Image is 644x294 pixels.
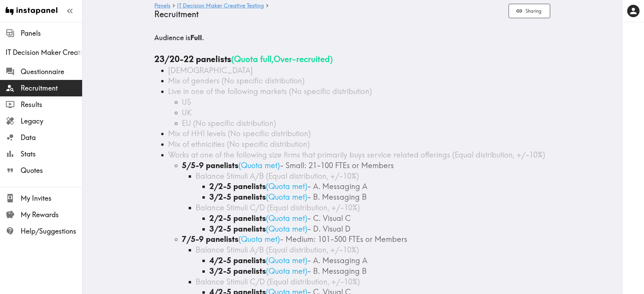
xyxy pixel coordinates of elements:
[209,256,266,265] b: 4/2-5 panelists
[238,234,280,244] span: ( Quota met )
[21,193,82,203] span: My Invites
[190,33,202,42] b: Full
[21,133,82,142] span: Data
[196,171,359,181] span: Balance Stimuli A/B (Equal distribution, +/-10%)
[5,48,82,57] span: IT Decision Maker Creative Testing
[168,129,311,138] span: Mix of HHI levels (No specific distribution)
[182,118,276,128] span: EU (No specific distribution)
[21,83,82,93] span: Recruitment
[266,181,307,191] span: ( Quota met )
[177,3,264,9] a: IT Decision Maker Creative Testing
[209,224,266,234] b: 3/2-5 panelists
[307,192,367,202] span: - B. Messaging B
[168,66,253,75] span: [DEMOGRAPHIC_DATA]
[21,226,82,236] span: Help/Suggestions
[182,97,191,107] span: US
[196,277,360,286] span: Balance Stimuli C/D (Equal distribution, +/-10%)
[196,203,360,212] span: Balance Stimuli C/D (Equal distribution, +/-10%)
[280,234,407,244] span: - Medium: 101-500 FTEs or Members
[21,210,82,220] span: My Rewards
[307,256,367,265] span: - A. Messaging A
[509,4,550,19] button: Sharing
[182,234,238,244] b: 7/5-9 panelists
[209,266,266,276] b: 3/2-5 panelists
[182,108,192,117] span: UK
[154,54,231,64] b: 23/20-22 panelists
[168,86,372,96] span: Live in one of the following markets (No specific distribution)
[307,181,367,191] span: - A. Messaging A
[168,76,304,85] span: Mix of genders (No specific distribution)
[266,266,307,276] span: ( Quota met )
[266,256,307,265] span: ( Quota met )
[21,28,82,38] span: Panels
[21,149,82,159] span: Stats
[196,245,359,255] span: Balance Stimuli A/B (Equal distribution, +/-10%)
[307,224,351,234] span: - D. Visual D
[168,150,545,160] span: Works at one of the following size firms that primarily buys service related offerings (Equal dis...
[21,116,82,126] span: Legacy
[307,266,367,276] span: - B. Messaging B
[154,33,550,43] h5: Audience is .
[266,192,307,202] span: ( Quota met )
[209,181,266,191] b: 2/2-5 panelists
[154,9,503,19] h4: Recruitment
[154,3,170,9] a: Panels
[266,213,307,223] span: ( Quota met )
[307,213,351,223] span: - C. Visual C
[168,139,310,149] span: Mix of ethnicities (No specific distribution)
[238,161,280,170] span: ( Quota met )
[21,67,82,77] span: Questionnaire
[21,100,82,109] span: Results
[21,166,82,175] span: Quotes
[182,161,238,170] b: 5/5-9 panelists
[280,161,394,170] span: - Small: 21-100 FTEs or Members
[266,224,307,234] span: ( Quota met )
[209,213,266,223] b: 2/2-5 panelists
[209,192,266,202] b: 3/2-5 panelists
[231,54,333,64] span: ( Quota full , Over-recruited )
